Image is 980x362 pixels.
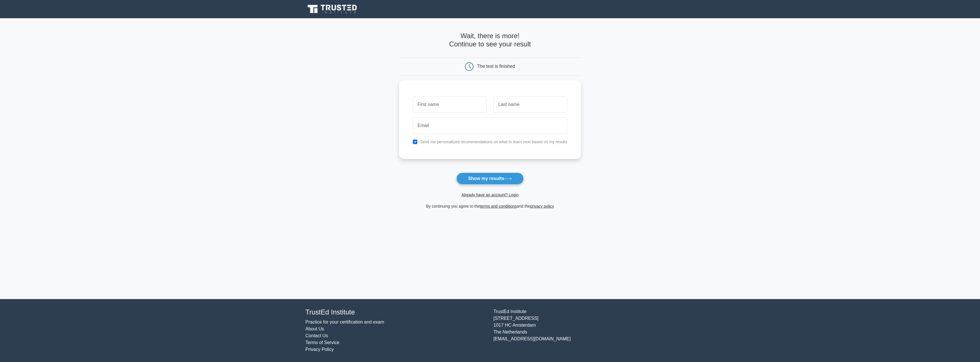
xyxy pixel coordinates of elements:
[305,340,339,345] a: Terms of Service
[480,204,517,208] a: terms and conditions
[399,32,581,48] h4: Wait, there is more! Continue to see your result
[305,308,487,316] h4: TrustEd Institute
[490,308,678,353] div: TrustEd Institute [STREET_ADDRESS] 1017 HC Amsterdam The Netherlands [EMAIL_ADDRESS][DOMAIN_NAME]
[420,140,567,144] label: Send me personalized recommendations on what to learn next based on my results
[305,333,328,338] a: Contact Us
[396,203,585,210] div: By continuing you agree to the and the
[305,347,334,352] a: Privacy Policy
[493,96,567,113] input: Last name
[456,173,524,185] button: Show my results
[462,193,518,197] a: Already have an account? Login
[530,204,554,208] a: privacy policy
[413,117,567,134] input: Email
[413,96,487,113] input: First name
[305,320,384,324] a: Practice for your certification and exam
[305,326,324,331] a: About Us
[477,64,515,69] div: The test is finished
